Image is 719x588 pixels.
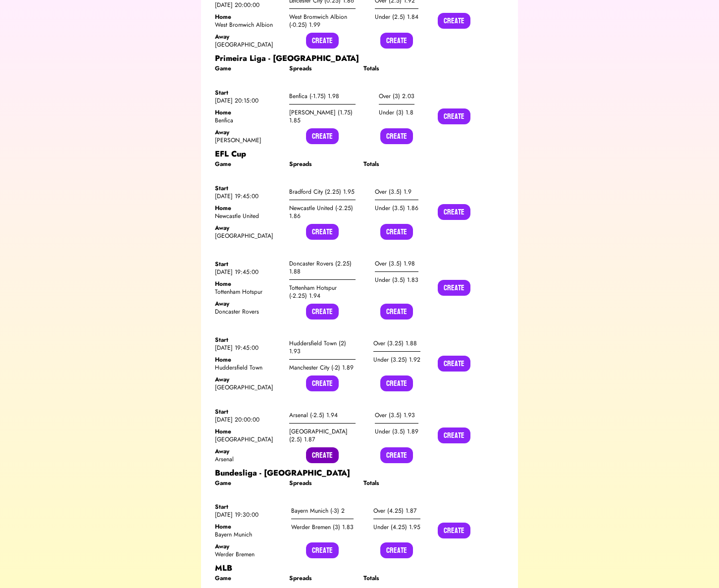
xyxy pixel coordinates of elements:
button: Create [438,280,470,296]
div: Under (4.25) 1.95 [373,519,420,535]
div: Newcastle United [215,212,281,220]
button: Create [438,204,470,220]
div: Spreads [289,160,356,168]
button: Create [306,224,339,240]
div: Away [215,447,281,455]
div: Start [215,408,281,416]
button: Create [380,447,413,463]
div: [DATE] 20:00:00 [215,1,281,9]
div: Spreads [289,574,356,582]
button: Create [380,128,413,144]
button: Create [438,356,470,372]
div: West Bromwich Albion (-0.25) 1.99 [289,9,356,33]
div: [PERSON_NAME] (1.75) 1.85 [289,105,356,128]
button: Create [438,523,470,538]
button: Create [306,33,339,49]
div: Over (3.5) 1.93 [375,407,418,424]
div: [GEOGRAPHIC_DATA] [215,232,281,240]
button: Create [380,33,413,49]
div: Under (3.25) 1.92 [373,352,420,368]
div: Home [215,428,281,435]
button: Create [380,542,413,558]
div: Spreads [289,64,356,72]
div: Huddersfield Town (2) 1.93 [289,335,356,360]
div: Newcastle United (-2.25) 1.86 [289,200,356,224]
div: Bundesliga - [GEOGRAPHIC_DATA] [215,467,504,479]
div: Home [215,204,281,212]
div: Home [215,13,281,21]
div: Benfica (-1.75) 1.98 [289,88,356,105]
div: Totals [363,574,430,582]
div: Over (3.25) 1.88 [373,335,420,352]
div: Under (3.5) 1.83 [375,272,418,288]
div: Tottenham Hotspur (-2.25) 1.94 [289,280,356,304]
div: Under (3.5) 1.89 [375,424,418,439]
div: Huddersfield Town [215,364,281,372]
div: Game [215,574,281,582]
div: Bayern Munich (-3) 2 [291,503,354,519]
div: Home [215,356,281,364]
div: [PERSON_NAME] [215,136,281,144]
button: Create [438,428,470,443]
div: Totals [363,64,430,72]
div: Werder Bremen (3) 1.83 [291,519,354,535]
div: Over (4.25) 1.87 [373,503,420,519]
div: Under (3) 1.8 [379,105,414,120]
button: Create [438,13,470,29]
div: Start [215,184,281,192]
div: Away [215,128,281,136]
div: [DATE] 19:45:00 [215,344,281,352]
div: Over (3.5) 1.98 [375,256,418,272]
div: Start [215,260,281,268]
div: Away [215,33,281,41]
button: Create [306,375,339,391]
button: Create [306,542,339,558]
div: MLB [215,562,504,574]
div: [DATE] 20:00:00 [215,416,281,424]
div: [DATE] 19:45:00 [215,192,281,200]
div: Away [215,375,281,383]
div: Under (2.5) 1.84 [375,9,418,25]
div: [GEOGRAPHIC_DATA] [215,41,281,49]
div: Primeira Liga - [GEOGRAPHIC_DATA] [215,53,504,64]
button: Create [306,447,339,463]
button: Create [438,108,470,124]
div: Tottenham Hotspur [215,288,281,296]
div: Home [215,108,281,116]
div: Arsenal (-2.5) 1.94 [289,407,356,424]
button: Create [306,304,339,320]
button: Create [380,375,413,391]
div: EFL Cup [215,148,504,160]
div: [DATE] 19:30:00 [215,511,281,519]
div: Doncaster Rovers (2.25) 1.88 [289,256,356,280]
div: Bradford City (2.25) 1.95 [289,184,356,200]
div: Home [215,280,281,288]
div: Game [215,64,281,72]
div: Spreads [289,479,356,487]
div: Start [215,336,281,344]
div: Totals [363,479,430,487]
div: Start [215,503,281,511]
div: [DATE] 20:15:00 [215,97,281,105]
div: Over (3) 2.03 [379,88,414,105]
div: Away [215,224,281,232]
div: [DATE] 19:45:00 [215,268,281,276]
div: [GEOGRAPHIC_DATA] [215,435,281,443]
div: Away [215,300,281,308]
button: Create [380,304,413,320]
div: Home [215,523,281,531]
div: Away [215,542,281,550]
div: Arsenal [215,455,281,463]
div: Under (3.5) 1.86 [375,200,418,216]
div: Manchester City (-2) 1.89 [289,360,356,375]
div: Over (3.5) 1.9 [375,184,418,200]
div: Doncaster Rovers [215,308,281,316]
div: Werder Bremen [215,550,281,558]
div: Game [215,160,281,168]
div: Benfica [215,116,281,124]
div: Bayern Munich [215,531,281,538]
div: Game [215,479,281,487]
button: Create [380,224,413,240]
div: [GEOGRAPHIC_DATA] (2.5) 1.87 [289,424,356,447]
div: [GEOGRAPHIC_DATA] [215,383,281,391]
